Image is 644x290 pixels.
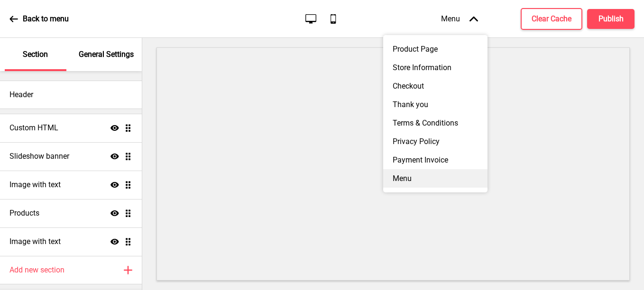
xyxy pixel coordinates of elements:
[383,114,488,132] div: Terms & Conditions
[532,14,571,24] h4: Clear Cache
[432,5,488,33] div: Menu
[79,49,134,60] p: General Settings
[9,265,64,275] h4: Add new section
[9,90,33,100] h4: Header
[383,95,488,114] div: Thank you
[9,208,39,218] h4: Products
[9,180,61,190] h4: Image with text
[383,58,488,77] div: Store Information
[23,14,69,24] p: Back to menu
[587,9,635,29] button: Publish
[383,132,488,151] div: Privacy Policy
[23,49,48,60] p: Section
[383,40,488,58] div: Product Page
[9,123,58,133] h4: Custom HTML
[9,6,69,32] a: Back to menu
[383,77,488,95] div: Checkout
[383,169,488,188] div: Menu
[9,236,61,247] h4: Image with text
[9,151,69,162] h4: Slideshow banner
[383,151,488,169] div: Payment Invoice
[521,8,582,30] button: Clear Cache
[598,14,624,24] h4: Publish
